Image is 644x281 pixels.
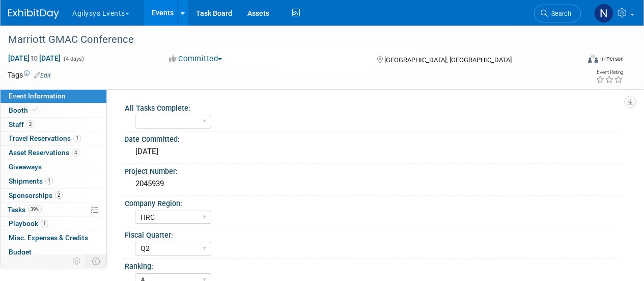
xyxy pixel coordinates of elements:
[28,206,42,213] span: 39%
[9,134,81,142] span: Travel Reservations
[9,219,48,227] span: Playbook
[594,4,613,23] img: Natalie Morin
[132,144,616,160] div: [DATE]
[8,206,42,214] span: Tasks
[124,164,624,176] div: Project Number:
[9,248,32,256] span: Budget
[8,70,51,80] td: Tags
[9,191,63,199] span: Sponsorships
[55,191,63,199] span: 2
[63,56,84,62] span: (4 days)
[596,70,623,75] div: Event Rating
[9,92,66,100] span: Event Information
[534,53,624,68] div: Event Format
[1,174,106,188] a: Shipments1
[33,107,38,113] i: Booth reservation complete
[1,189,106,202] a: Sponsorships2
[1,89,106,103] a: Event Information
[1,203,106,217] a: Tasks39%
[1,160,106,174] a: Giveaways
[125,227,619,240] div: Fiscal Quarter:
[124,132,624,144] div: Date Committed:
[548,10,571,17] span: Search
[8,9,59,19] img: ExhibitDay
[34,72,51,79] a: Edit
[384,56,512,64] span: [GEOGRAPHIC_DATA], [GEOGRAPHIC_DATA]
[41,220,48,227] span: 1
[30,54,39,62] span: to
[125,196,619,209] div: Company Region:
[1,231,106,245] a: Misc. Expenses & Credits
[125,259,619,271] div: Ranking:
[8,54,61,63] span: [DATE] [DATE]
[9,106,40,114] span: Booth
[9,177,53,185] span: Shipments
[600,55,624,63] div: In-Person
[1,245,106,259] a: Budget
[5,31,571,49] div: Marriott GMAC Conference
[132,176,616,192] div: 2045939
[588,55,598,63] img: Format-Inperson.png
[86,254,107,268] td: Toggle Event Tabs
[26,120,34,128] span: 2
[534,5,581,22] a: Search
[1,118,106,132] a: Staff2
[9,163,42,171] span: Giveaways
[125,100,619,113] div: All Tasks Complete:
[45,177,53,185] span: 1
[9,120,34,129] span: Staff
[9,148,79,157] span: Asset Reservations
[1,132,106,145] a: Travel Reservations1
[1,104,106,117] a: Booth
[9,234,88,242] span: Misc. Expenses & Credits
[73,135,81,142] span: 1
[72,149,79,157] span: 4
[68,254,86,268] td: Personalize Event Tab Strip
[1,146,106,160] a: Asset Reservations4
[1,217,106,231] a: Playbook1
[165,54,226,64] button: Committed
